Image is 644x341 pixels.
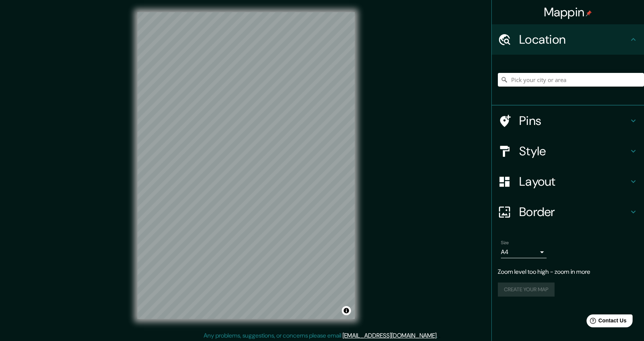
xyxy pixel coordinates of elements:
[492,24,644,55] div: Location
[501,246,547,258] div: A4
[439,331,440,340] div: .
[586,10,592,16] img: pin-icon.png
[438,331,439,340] div: .
[576,311,636,333] iframe: Help widget launcher
[498,267,638,276] p: Zoom level too high - zoom in more
[492,166,644,197] div: Layout
[519,144,629,159] h4: Style
[492,136,644,166] div: Style
[519,32,629,47] h4: Location
[342,306,351,315] button: Toggle attribution
[498,73,644,87] input: Pick your city or area
[343,332,437,339] a: [EMAIL_ADDRESS][DOMAIN_NAME]
[204,331,438,340] p: Any problems, suggestions, or concerns please email .
[544,5,592,20] h4: Mappin
[137,12,355,319] canvas: Map
[501,240,509,246] label: Size
[492,197,644,227] div: Border
[519,113,629,128] h4: Pins
[519,174,629,189] h4: Layout
[492,106,644,136] div: Pins
[519,204,629,219] h4: Border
